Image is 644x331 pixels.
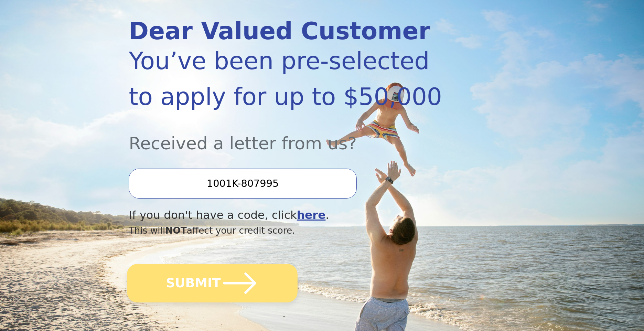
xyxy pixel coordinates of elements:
div: Received a letter from us? [129,115,457,156]
div: You’ve been pre-selected to apply for up to $50,000 [129,43,457,115]
span: NOT [165,225,187,236]
a: here [297,209,326,222]
input: Enter your Offer Code: [129,169,356,198]
div: This will affect your credit score. [129,224,457,237]
div: Dear Valued Customer [129,19,457,43]
button: SUBMIT [127,264,298,302]
div: If you don't have a code, click . [129,207,457,224]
